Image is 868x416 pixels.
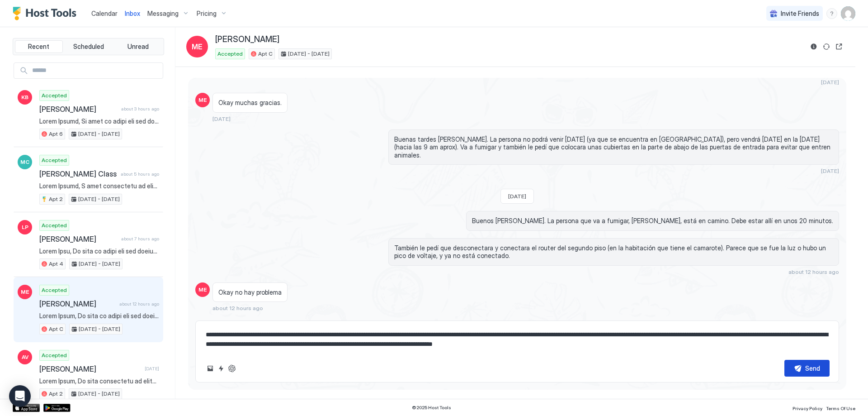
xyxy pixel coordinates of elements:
[781,10,819,18] span: Invite Friends
[212,115,231,122] span: [DATE]
[78,195,120,203] span: [DATE] - [DATE]
[215,34,279,45] span: [PERSON_NAME]
[42,221,67,230] span: Accepted
[826,8,837,19] div: menu
[49,260,63,268] span: Apt 4
[28,63,163,78] input: Input Field
[21,93,28,101] span: KB
[79,260,120,268] span: [DATE] - [DATE]
[78,130,120,138] span: [DATE] - [DATE]
[125,10,140,17] span: Inbox
[39,364,141,373] span: [PERSON_NAME]
[22,223,28,231] span: LP
[21,288,29,296] span: ME
[217,50,243,58] span: Accepted
[805,363,820,373] div: Send
[226,363,237,374] button: ChatGPT Auto Reply
[39,299,116,308] span: [PERSON_NAME]
[394,244,833,260] span: También le pedí que desconectara y conectara el router del segundo piso (en la habitación que tie...
[78,390,120,398] span: [DATE] - [DATE]
[49,390,63,398] span: Apt 2
[121,106,159,112] span: about 3 hours ago
[125,9,140,18] a: Inbox
[39,182,159,190] span: Lorem Ipsumd, S amet consectetu ad elits doeiusmod. Tempo, in utlabo et dolor mag ali enimadmi ve...
[821,79,839,86] span: [DATE]
[39,312,159,320] span: Lorem Ipsum, Do sita co adipi eli sed doeiusmo tem INCI UTL Etdol Magn/Aliqu Enimadmin ve qui Nos...
[288,50,330,58] span: [DATE] - [DATE]
[15,40,63,53] button: Recent
[258,50,273,58] span: Apt C
[9,385,31,407] div: Open Intercom Messenger
[826,406,855,411] span: Terms Of Use
[39,377,159,385] span: Lorem Ipsum, Do sita consectetu ad elits doeiusmod, tempori utlabor et dolo magn al eni ADMI VEN ...
[91,9,118,18] a: Calendar
[412,405,451,411] span: © 2025 Host Tools
[119,301,159,307] span: about 12 hours ago
[39,234,118,244] span: [PERSON_NAME]
[472,217,833,225] span: Buenos [PERSON_NAME]. La persona que va a fumigar, [PERSON_NAME], está en camino. Debe estar allí...
[216,363,226,374] button: Quick reply
[39,117,159,125] span: Lorem Ipsumd, Si amet co adipi eli sed doeiusmo tem INCI UTL Etdol Magn/Aliqu Enimadmin ve qui No...
[834,41,844,52] button: Open reservation
[121,236,159,242] span: about 7 hours ago
[147,10,179,18] span: Messaging
[793,406,822,411] span: Privacy Policy
[65,40,113,53] button: Scheduled
[28,43,49,51] span: Recent
[49,195,63,203] span: Apt 2
[39,105,118,114] span: [PERSON_NAME]
[114,40,162,53] button: Unread
[788,268,839,275] span: about 12 hours ago
[20,158,29,166] span: MC
[198,286,207,294] span: ME
[91,10,118,17] span: Calendar
[808,41,819,52] button: Reservation information
[121,171,159,177] span: about 5 hours ago
[42,286,67,294] span: Accepted
[42,156,67,164] span: Accepted
[22,353,28,361] span: AV
[841,6,855,21] div: User profile
[793,403,822,412] a: Privacy Policy
[218,288,282,296] span: Okay no hay problema
[49,325,63,333] span: Apt C
[394,135,833,159] span: Buenas tardes [PERSON_NAME]. La persona no podrá venir [DATE] (ya que se encuentra en [GEOGRAPHIC...
[826,403,855,412] a: Terms Of Use
[784,360,830,377] button: Send
[39,247,159,255] span: Lorem Ipsu, Do sita co adipi eli sed doeiusmo tem INCI UTL Etdol Magn/Aliqu Enimadmin ve qui Nost...
[42,91,67,100] span: Accepted
[821,41,832,52] button: Sync reservation
[13,7,80,20] a: Host Tools Logo
[218,99,282,107] span: Okay muchas gracias.
[39,169,117,178] span: [PERSON_NAME] Class
[13,404,40,412] a: App Store
[42,351,67,359] span: Accepted
[49,130,63,138] span: Apt 6
[145,366,159,372] span: [DATE]
[43,404,71,412] a: Google Play Store
[508,193,526,200] span: [DATE]
[13,38,164,55] div: tab-group
[205,363,216,374] button: Upload image
[821,167,839,174] span: [DATE]
[198,96,207,104] span: ME
[79,325,120,333] span: [DATE] - [DATE]
[197,10,217,18] span: Pricing
[73,43,104,51] span: Scheduled
[192,41,203,52] span: ME
[212,305,263,311] span: about 12 hours ago
[127,43,149,51] span: Unread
